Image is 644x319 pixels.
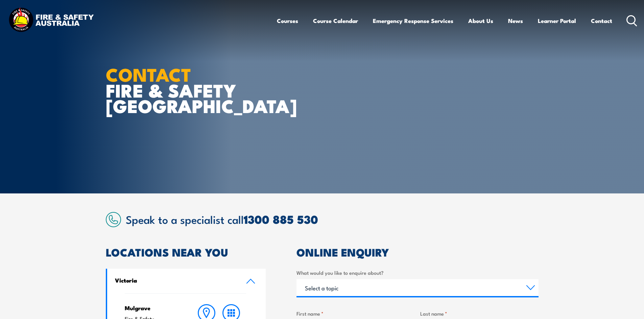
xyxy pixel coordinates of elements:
[296,269,539,276] label: What would you like to enquire about?
[296,310,415,317] label: First name
[126,213,539,225] h2: Speak to a specialist call
[277,12,298,30] a: Courses
[468,12,493,30] a: About Us
[106,60,191,88] strong: CONTACT
[420,310,539,317] label: Last name
[115,276,236,284] h4: Victoria
[508,12,523,30] a: News
[106,66,273,113] h1: FIRE & SAFETY [GEOGRAPHIC_DATA]
[591,12,612,30] a: Contact
[373,12,453,30] a: Emergency Response Services
[107,269,266,293] a: Victoria
[106,247,266,257] h2: LOCATIONS NEAR YOU
[296,247,539,257] h2: ONLINE ENQUIRY
[313,12,358,30] a: Course Calendar
[125,304,181,312] h4: Mulgrave
[538,12,576,30] a: Learner Portal
[244,210,318,228] a: 1300 885 530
